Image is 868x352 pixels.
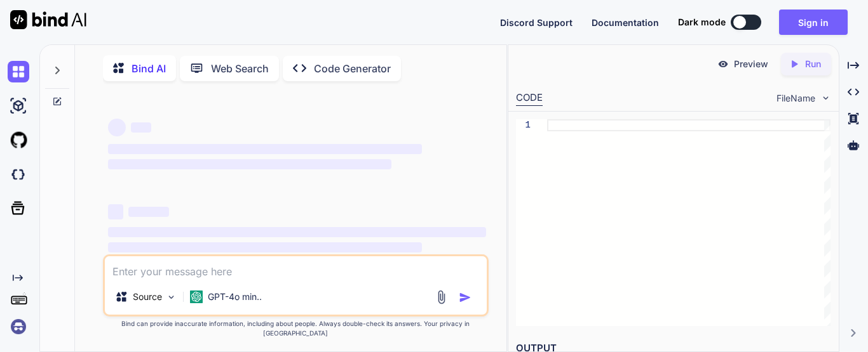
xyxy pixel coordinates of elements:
img: chat [8,61,29,82]
img: signin [8,316,29,337]
p: Code Generator [314,61,391,76]
span: ‌ [108,159,391,169]
p: GPT-4o min.. [208,290,262,303]
button: Discord Support [500,16,573,29]
img: darkCloudIdeIcon [8,164,29,185]
span: ‌ [108,227,486,237]
span: Documentation [592,17,659,28]
img: Pick Models [166,292,177,303]
p: Run [805,58,821,70]
img: attachment [434,290,449,304]
span: ‌ [108,242,422,252]
span: ‌ [128,207,169,217]
p: Preview [734,58,768,70]
span: ‌ [108,204,123,219]
div: 1 [516,119,531,131]
span: FileName [776,92,815,105]
img: preview [717,58,729,70]
p: Web Search [211,61,269,76]
img: githubLight [8,129,29,151]
p: Bind can provide inaccurate information, including about people. Always double-check its answers.... [103,319,489,338]
p: Source [133,290,162,303]
span: Dark mode [678,16,726,29]
img: chevron down [820,93,831,103]
span: ‌ [108,144,422,154]
img: icon [459,291,471,304]
img: GPT-4o mini [190,290,203,303]
div: CODE [516,91,543,106]
button: Sign in [779,10,848,35]
span: Discord Support [500,17,573,28]
button: Documentation [592,16,659,29]
p: Bind AI [132,61,166,76]
span: ‌ [108,119,126,136]
span: ‌ [131,122,151,133]
img: Bind AI [10,10,86,29]
img: ai-studio [8,95,29,117]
